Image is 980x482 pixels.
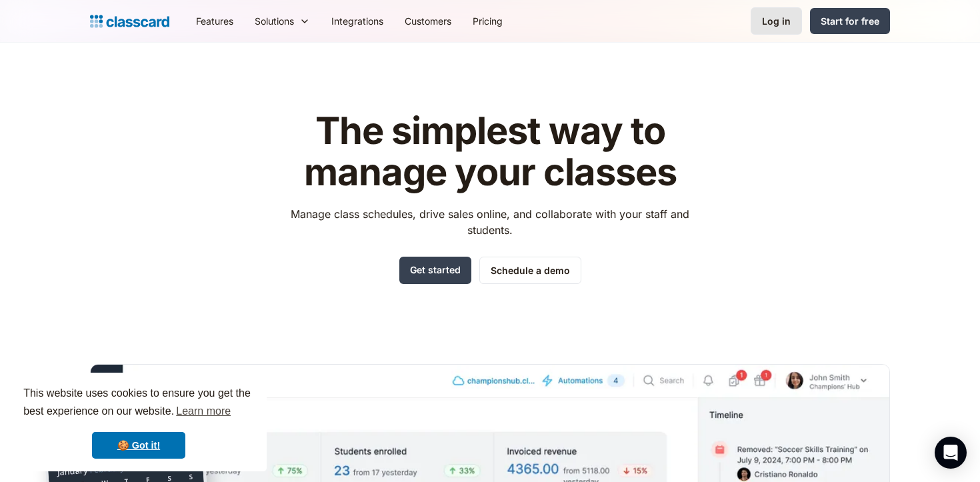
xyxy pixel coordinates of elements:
a: Log in [751,7,802,35]
span: This website uses cookies to ensure you get the best experience on our website. [23,385,254,421]
div: Solutions [244,6,321,36]
a: Schedule a demo [479,257,581,284]
div: Log in [762,14,791,28]
a: Start for free [810,8,890,34]
p: Manage class schedules, drive sales online, and collaborate with your staff and students. [279,206,702,238]
div: cookieconsent [11,373,267,471]
a: Integrations [321,6,394,36]
a: Customers [394,6,462,36]
div: Open Intercom Messenger [935,437,967,469]
a: dismiss cookie message [92,432,185,459]
a: Features [185,6,244,36]
a: Get started [399,257,471,284]
a: Pricing [462,6,513,36]
h1: The simplest way to manage your classes [279,111,702,193]
div: Solutions [255,14,294,28]
a: learn more about cookies [174,401,233,421]
a: home [90,12,169,31]
div: Start for free [821,14,879,28]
